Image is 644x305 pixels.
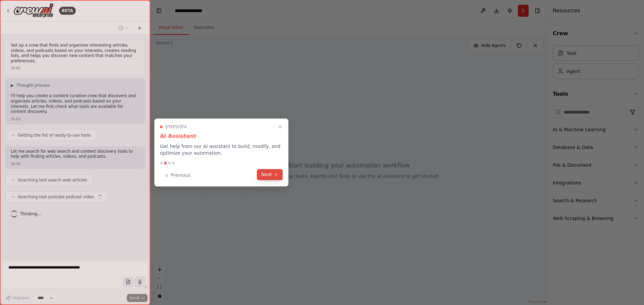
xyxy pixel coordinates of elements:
button: Previous [160,170,195,181]
button: Next [257,169,283,180]
button: Close walkthrough [276,123,284,131]
span: Step 2 of 4 [165,124,187,130]
p: Get help from our AI assistant to build, modify, and optimize your automation. [160,143,283,156]
h3: AI Assistant [160,132,283,140]
button: Hide left sidebar [154,6,164,15]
